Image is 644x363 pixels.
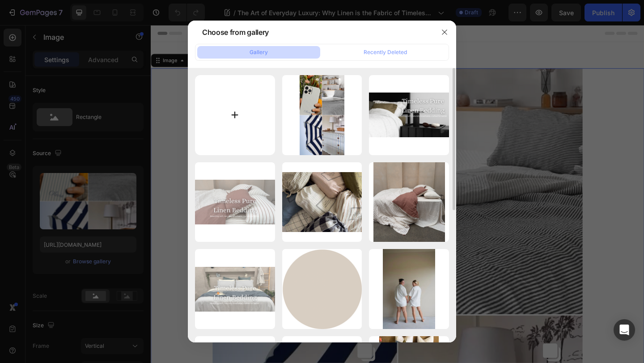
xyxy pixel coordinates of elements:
[383,249,435,329] img: image
[195,180,275,224] img: image
[324,46,447,59] button: Recently Deleted
[369,93,449,137] img: image
[195,267,275,312] img: image
[250,48,268,56] div: Gallery
[614,319,635,341] div: Open Intercom Messenger
[197,46,320,59] button: Gallery
[300,75,344,155] img: image
[373,162,445,242] img: image
[11,34,30,42] div: Image
[282,249,362,329] img: image
[282,172,362,232] img: image
[202,27,269,38] div: Choose from gallery
[364,48,407,56] div: Recently Deleted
